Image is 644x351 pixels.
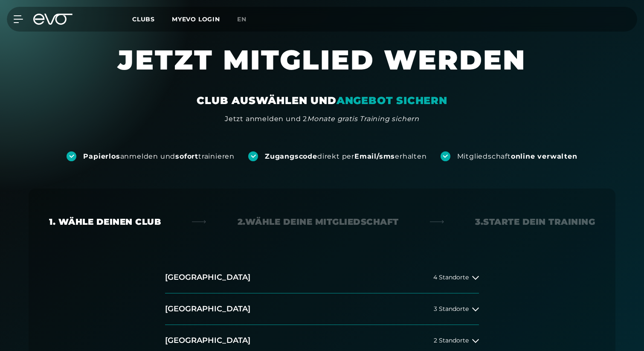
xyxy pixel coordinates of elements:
[132,15,172,23] a: Clubs
[66,43,578,94] h1: JETZT MITGLIED WERDEN
[197,94,447,107] div: CLUB AUSWÄHLEN UND
[175,152,198,160] strong: sofort
[433,274,469,281] span: 4 Standorte
[165,293,479,325] button: [GEOGRAPHIC_DATA]3 Standorte
[434,337,469,344] span: 2 Standorte
[265,152,426,161] div: direkt per erhalten
[165,272,250,283] h2: [GEOGRAPHIC_DATA]
[511,152,577,160] strong: online verwalten
[457,152,577,161] div: Mitgliedschaft
[83,152,120,160] strong: Papierlos
[83,152,235,161] div: anmelden und trainieren
[225,114,419,124] div: Jetzt anmelden und 2
[337,94,447,107] em: ANGEBOT SICHERN
[165,304,250,314] h2: [GEOGRAPHIC_DATA]
[237,15,247,23] span: en
[434,306,469,312] span: 3 Standorte
[49,216,161,228] div: 1. Wähle deinen Club
[172,15,220,23] a: MYEVO LOGIN
[307,115,419,123] em: Monate gratis Training sichern
[165,262,479,293] button: [GEOGRAPHIC_DATA]4 Standorte
[165,335,250,346] h2: [GEOGRAPHIC_DATA]
[237,15,257,24] a: en
[354,152,395,160] strong: Email/sms
[238,216,399,228] div: 2. Wähle deine Mitgliedschaft
[265,152,317,160] strong: Zugangscode
[132,15,155,23] span: Clubs
[475,216,595,228] div: 3. Starte dein Training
